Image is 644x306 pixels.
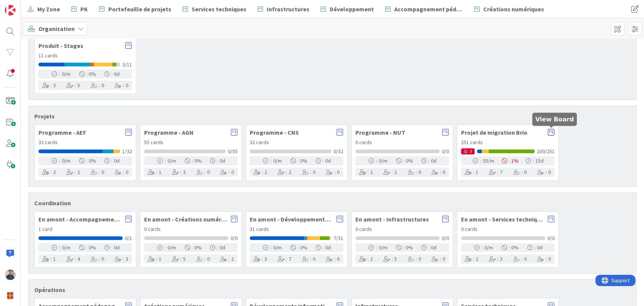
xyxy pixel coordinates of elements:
[79,69,96,78] div: :
[359,168,373,177] div: :
[79,243,96,252] div: :
[334,234,343,242] div: 7/31
[89,244,96,252] span: 0 %
[231,168,234,176] span: 0
[483,5,544,14] span: Créations numériques
[159,168,161,176] span: 1
[379,157,387,165] span: 0 /m
[144,138,238,146] div: 55 cards
[126,81,128,89] span: 0
[290,243,307,252] div: :
[548,168,551,176] span: 0
[91,168,104,177] div: :
[207,168,210,176] span: 0
[370,255,373,263] span: 2
[483,157,494,165] span: 55 /m
[527,243,542,252] div: :
[316,2,378,16] a: Développement
[148,168,161,177] div: :
[316,243,331,252] div: :
[431,244,437,252] span: 0 d
[157,243,176,252] div: :
[500,255,503,263] span: 3
[95,2,176,16] a: Portefeuille de projets
[407,254,421,263] div: :
[300,244,307,252] span: 0 %
[122,61,132,69] div: 3/11
[5,291,15,301] img: avatar
[432,254,445,263] div: :
[148,254,161,263] div: :
[183,168,186,176] span: 3
[511,244,519,252] span: 0 %
[34,198,71,208] b: Coordination
[526,156,544,165] div: :
[548,255,551,263] span: 0
[51,243,71,252] div: :
[461,129,544,135] span: Projet de migration Brio
[264,168,267,176] span: 2
[418,168,421,176] span: 0
[476,255,478,263] span: 2
[42,168,56,177] div: :
[101,168,104,176] span: 0
[289,168,291,176] span: 2
[196,168,210,177] div: :
[484,244,493,252] span: 0 /m
[5,269,15,280] img: MW
[114,244,120,252] span: 0 d
[418,255,421,263] span: 0
[396,156,413,165] div: :
[326,168,340,177] div: :
[38,129,121,135] span: Programme - AEF
[262,243,282,252] div: :
[250,129,333,135] span: Programme - CNS
[461,138,555,146] div: 251 cards
[125,234,132,242] div: 0/1
[489,168,503,177] div: :
[168,157,176,165] span: 0 /m
[37,5,60,14] span: My Zone
[34,285,65,294] b: Opérations
[253,2,314,16] a: Infrastructures
[51,69,71,78] div: :
[290,156,307,165] div: :
[465,254,478,263] div: :
[421,156,437,165] div: :
[394,168,397,176] span: 2
[537,148,555,155] div: 200/251
[114,70,120,78] span: 0 d
[210,243,225,252] div: :
[157,156,176,165] div: :
[66,254,80,263] div: :
[194,244,202,252] span: 0 %
[77,255,80,263] span: 4
[465,168,478,177] div: :
[67,2,92,16] a: PK
[38,43,121,49] span: Produit - Stages
[192,5,246,14] span: Services techniques
[273,157,282,165] span: 0 /m
[53,168,56,176] span: 2
[159,255,161,263] span: 1
[442,234,449,242] div: 0/0
[108,5,171,14] span: Portefeuille de projets
[262,156,282,165] div: :
[407,168,421,177] div: :
[289,255,291,263] span: 7
[172,254,186,263] div: :
[406,244,413,252] span: 0 %
[194,157,202,165] span: 0 %
[126,255,128,263] span: 3
[278,168,291,177] div: :
[53,255,56,263] span: 1
[536,244,542,252] span: 0 d
[62,70,71,78] span: 0 /m
[34,112,55,121] b: Projets
[302,254,315,263] div: :
[144,129,227,135] span: Programme - AGN
[500,168,503,176] span: 7
[207,255,210,263] span: 0
[472,156,494,165] div: :
[325,244,331,252] span: 0 d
